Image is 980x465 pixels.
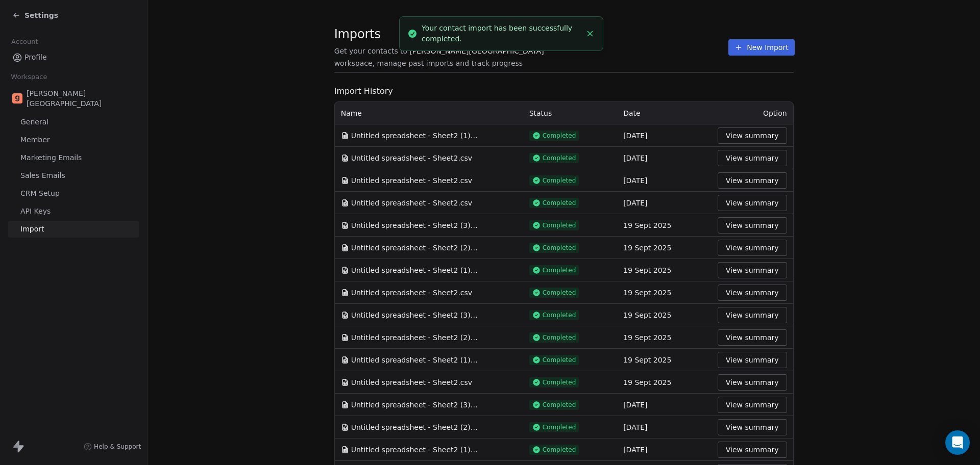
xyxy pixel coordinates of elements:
div: 19 Sept 2025 [623,377,705,387]
span: Sales Emails [20,170,65,181]
span: Untitled spreadsheet - Sheet2.csv [351,377,472,387]
span: Untitled spreadsheet - Sheet2 (3).csv [351,220,479,230]
span: Untitled spreadsheet - Sheet2.csv [351,153,472,163]
button: New Import [728,39,794,56]
span: Completed [543,154,576,162]
span: Completed [543,378,576,386]
span: Get your contacts to [334,46,408,56]
span: Completed [543,132,576,140]
span: Untitled spreadsheet - Sheet2 (1).csv [351,355,479,365]
span: Untitled spreadsheet - Sheet2 (3).csv [351,310,479,320]
span: Workspace [7,69,52,85]
span: Untitled spreadsheet - Sheet2 (1).csv [351,445,479,455]
span: Option [763,109,787,117]
button: View summary [718,442,787,458]
span: Profile [24,52,47,63]
button: View summary [718,329,787,346]
button: View summary [718,397,787,413]
button: View summary [718,217,787,234]
span: API Keys [20,206,51,217]
div: [DATE] [623,445,705,455]
div: [DATE] [623,422,705,432]
span: [PERSON_NAME][GEOGRAPHIC_DATA] [27,88,135,109]
span: Settings [24,10,58,20]
div: 19 Sept 2025 [623,310,705,320]
span: Completed [543,401,576,409]
div: 19 Sept 2025 [623,220,705,230]
span: Import History [334,85,794,97]
span: Account [7,34,42,49]
div: 19 Sept 2025 [623,332,705,343]
a: General [8,114,139,131]
div: [DATE] [623,400,705,410]
button: View summary [718,240,787,256]
a: Marketing Emails [8,149,139,166]
div: 19 Sept 2025 [623,243,705,253]
span: Untitled spreadsheet - Sheet2.csv [351,198,472,208]
div: 19 Sept 2025 [623,288,705,298]
span: Completed [543,289,576,297]
img: Goela%20School%20Logos%20(4).png [12,93,22,104]
div: 19 Sept 2025 [623,265,705,275]
a: Member [8,132,139,148]
span: workspace, manage past imports and track progress [334,58,523,68]
button: View summary [718,127,787,144]
span: Completed [543,244,576,252]
span: Completed [543,446,576,454]
span: Completed [543,221,576,229]
span: CRM Setup [20,188,60,199]
span: Completed [543,199,576,207]
span: Completed [543,176,576,185]
span: Untitled spreadsheet - Sheet2 (3).csv [351,400,479,410]
span: Completed [543,356,576,364]
a: Import [8,221,139,238]
span: Completed [543,311,576,319]
span: [PERSON_NAME][GEOGRAPHIC_DATA] [409,46,544,56]
span: Import [20,224,44,235]
div: [DATE] [623,198,705,208]
span: General [20,117,48,127]
button: View summary [718,172,787,189]
span: Completed [543,266,576,274]
div: 19 Sept 2025 [623,355,705,365]
span: Untitled spreadsheet - Sheet2 (2).csv [351,332,479,343]
button: View summary [718,352,787,368]
button: View summary [718,419,787,435]
span: Help & Support [94,443,141,451]
span: Name [341,108,362,118]
button: View summary [718,262,787,278]
button: View summary [718,150,787,166]
button: View summary [718,195,787,211]
button: View summary [718,307,787,323]
span: Member [20,135,50,145]
span: Untitled spreadsheet - Sheet2 (2).csv [351,422,479,432]
div: [DATE] [623,175,705,186]
span: Untitled spreadsheet - Sheet2 (2).csv [351,243,479,253]
span: Untitled spreadsheet - Sheet2.csv [351,175,472,186]
a: Settings [12,10,58,20]
button: View summary [718,374,787,391]
span: Imports [334,27,729,42]
span: Completed [543,333,576,342]
div: Open Intercom Messenger [945,430,970,455]
span: Untitled spreadsheet - Sheet2.csv [351,288,472,298]
div: Your contact import has been successfully completed. [422,23,581,44]
a: Profile [8,49,139,66]
a: CRM Setup [8,185,139,202]
span: Date [623,109,640,117]
span: Untitled spreadsheet - Sheet2 (1).csv [351,131,479,141]
button: Close toast [583,27,597,40]
span: Completed [543,423,576,431]
span: Status [529,109,552,117]
div: [DATE] [623,131,705,141]
a: API Keys [8,203,139,220]
a: Help & Support [84,443,141,451]
span: Untitled spreadsheet - Sheet2 (1).csv [351,265,479,275]
span: Marketing Emails [20,152,82,163]
div: [DATE] [623,153,705,163]
button: View summary [718,285,787,301]
a: Sales Emails [8,167,139,184]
